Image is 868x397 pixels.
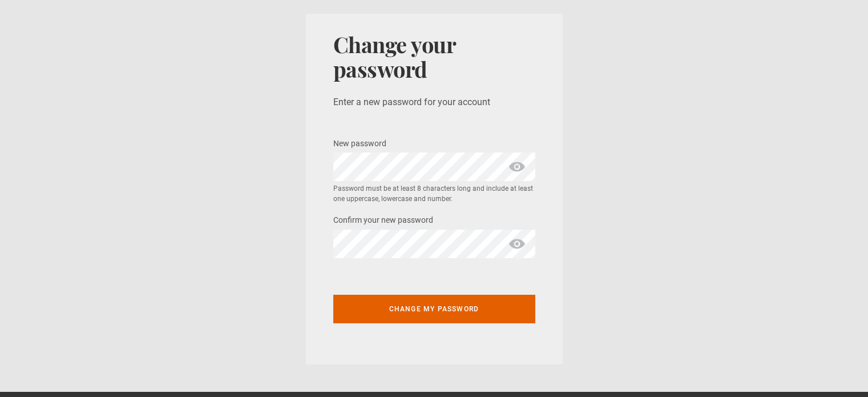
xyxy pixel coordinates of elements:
label: New password [333,137,386,151]
button: Change my password [333,295,535,323]
span: show password [508,230,526,258]
small: Password must be at least 8 characters long and include at least one uppercase, lowercase and num... [333,183,535,204]
label: Confirm your new password [333,214,433,227]
h1: Change your password [333,32,535,82]
p: Enter a new password for your account [333,95,535,109]
span: show password [508,153,526,181]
